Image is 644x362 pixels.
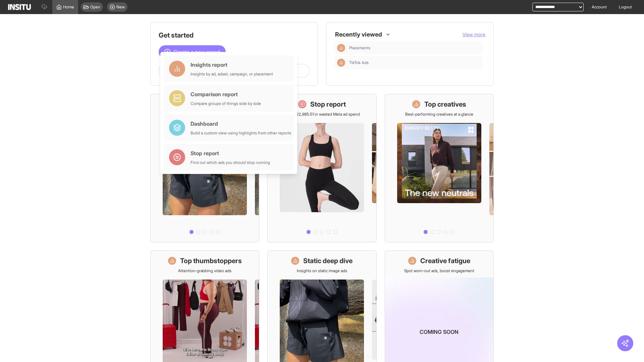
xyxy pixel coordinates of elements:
[63,4,74,10] span: Home
[463,32,485,37] span: View more
[424,100,466,109] h1: Top creatives
[463,31,485,38] button: View more
[267,94,376,242] a: Stop reportSave £22,985.51 in wasted Meta ad spend
[405,112,473,117] p: Best-performing creatives at a glance
[349,60,369,65] span: TikTok Ads
[191,90,261,98] div: Comparison report
[349,60,480,65] span: TikTok Ads
[310,100,346,109] h1: Stop report
[337,44,345,52] div: Insights
[191,149,270,157] div: Stop report
[284,112,360,117] p: Save £22,985.51 in wasted Meta ad spend
[116,4,125,10] span: New
[191,61,273,69] div: Insights report
[337,59,345,67] div: Insights
[191,130,291,136] div: Build a custom view using highlights from other reports
[303,256,353,265] h1: Static deep dive
[8,4,31,10] img: Logo
[173,48,220,56] span: Create a new report
[180,256,242,265] h1: Top thumbstoppers
[159,31,310,40] h1: Get started
[159,45,226,59] button: Create a new report
[150,94,259,242] a: What's live nowSee all active ads instantly
[191,160,270,165] div: Find out which ads you should stop running
[178,268,231,274] p: Attention-grabbing video ads
[349,45,480,51] span: Placements
[191,71,273,77] div: Insights by ad, adset, campaign, or placement
[191,101,261,106] div: Compare groups of things side by side
[297,268,347,274] p: Insights on static image ads
[191,120,291,128] div: Dashboard
[90,4,100,10] span: Open
[349,45,370,51] span: Placements
[385,94,494,242] a: Top creativesBest-performing creatives at a glance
